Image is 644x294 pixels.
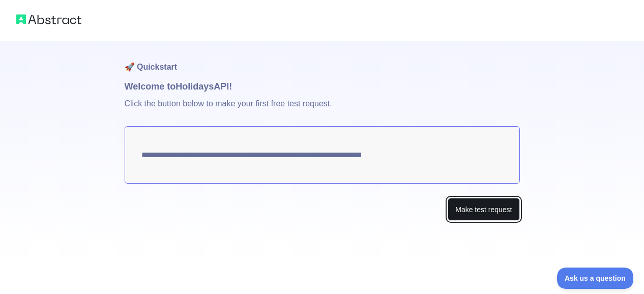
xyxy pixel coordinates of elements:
[557,268,634,289] iframe: Toggle Customer Support
[125,41,520,79] h1: 🚀 Quickstart
[16,12,81,26] img: Abstract logo
[125,94,520,126] p: Click the button below to make your first free test request.
[125,79,520,94] h1: Welcome to Holidays API!
[448,198,519,221] button: Make test request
